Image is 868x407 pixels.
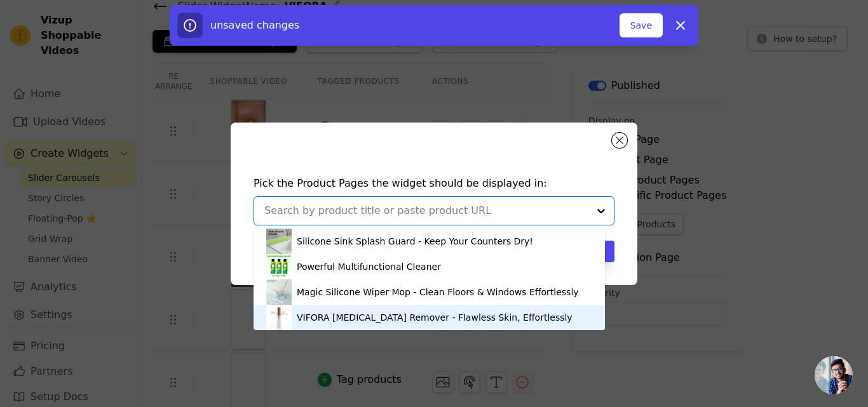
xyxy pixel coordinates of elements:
[620,13,663,37] button: Save
[266,229,292,254] img: product thumbnail
[266,254,292,279] img: product thumbnail
[612,133,627,148] button: Close modal
[815,356,853,394] div: Open chat
[254,176,614,191] h4: Pick the Product Pages the widget should be displayed in:
[264,203,588,218] input: Search by product title or paste product URL
[210,19,299,31] span: unsaved changes
[297,311,573,324] div: VIFORA [MEDICAL_DATA] Remover - Flawless Skin, Effortlessly
[297,260,441,273] div: Powerful Multifunctional Cleaner
[297,235,533,248] div: Silicone Sink Splash Guard - Keep Your Counters Dry!
[266,305,292,330] img: product thumbnail
[297,286,579,298] div: Magic Silicone Wiper Mop - Clean Floors & Windows Effortlessly
[266,279,292,305] img: product thumbnail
